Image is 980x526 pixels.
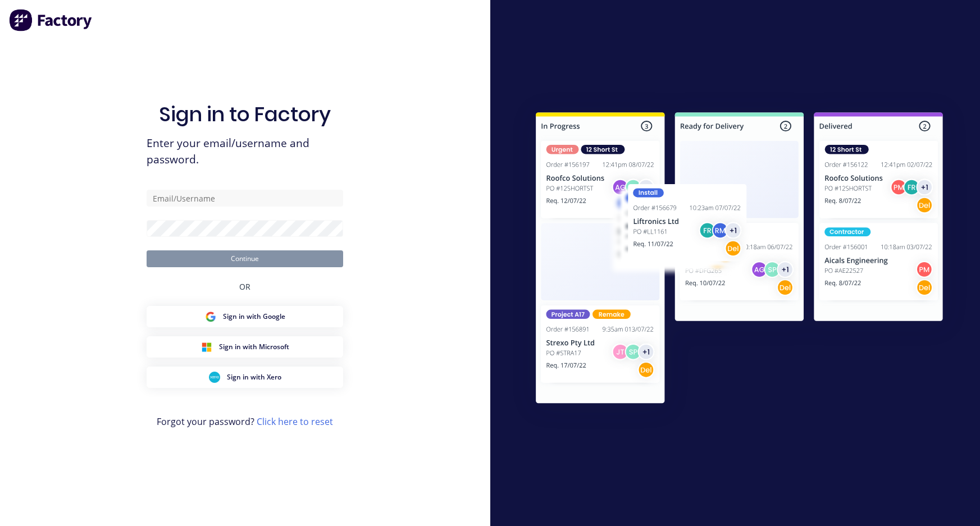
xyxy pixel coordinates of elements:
[201,341,212,353] img: Microsoft Sign in
[257,415,333,428] a: Click here to reset
[205,311,216,322] img: Google Sign in
[147,367,343,388] button: Xero Sign inSign in with Xero
[147,336,343,358] button: Microsoft Sign inSign in with Microsoft
[219,342,289,352] span: Sign in with Microsoft
[147,135,343,168] span: Enter your email/username and password.
[147,190,343,207] input: Email/Username
[147,250,343,267] button: Continue
[9,9,93,31] img: Factory
[227,372,281,382] span: Sign in with Xero
[157,415,333,428] span: Forgot your password?
[209,372,220,383] img: Xero Sign in
[147,306,343,327] button: Google Sign inSign in with Google
[223,312,285,322] span: Sign in with Google
[511,90,968,430] img: Sign in
[239,267,250,306] div: OR
[159,102,331,126] h1: Sign in to Factory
